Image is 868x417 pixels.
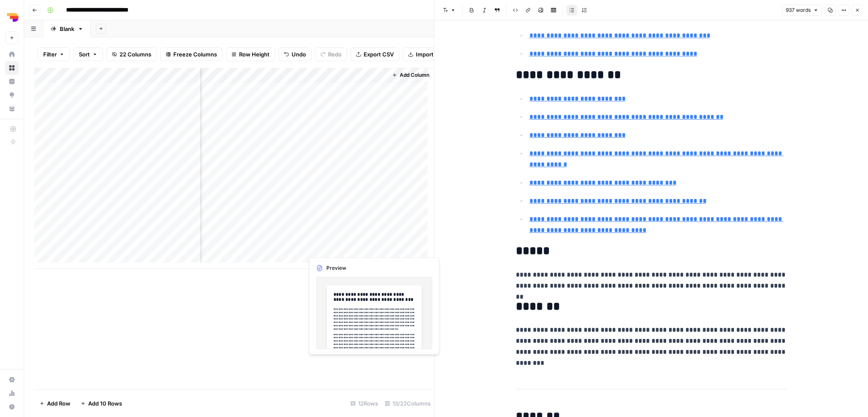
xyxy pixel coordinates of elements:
[5,386,19,400] a: Usage
[34,397,75,410] button: Add Row
[5,7,19,28] button: Workspace: Depends
[364,50,394,59] span: Export CSV
[88,399,122,408] span: Add 10 Rows
[347,397,381,410] div: 12 Rows
[400,71,429,79] span: Add Column
[43,50,57,59] span: Filter
[75,397,127,410] button: Add 10 Rows
[5,102,19,115] a: Your Data
[226,48,275,61] button: Row Height
[47,399,70,408] span: Add Row
[292,50,306,59] span: Undo
[278,48,312,61] button: Undo
[173,50,217,59] span: Freeze Columns
[351,48,399,61] button: Export CSV
[5,373,19,386] a: Settings
[160,48,223,61] button: Freeze Columns
[5,75,19,88] a: Insights
[5,48,19,61] a: Home
[403,48,452,61] button: Import CSV
[381,397,434,410] div: 13/22 Columns
[389,70,433,81] button: Add Column
[60,25,74,33] div: Blank
[43,20,91,37] a: Blank
[5,61,19,75] a: Browse
[5,400,19,414] button: Help + Support
[106,48,157,61] button: 22 Columns
[315,48,347,61] button: Redo
[73,48,103,61] button: Sort
[38,48,70,61] button: Filter
[120,50,151,59] span: 22 Columns
[5,10,20,25] img: Depends Logo
[786,6,811,14] span: 937 words
[328,50,342,59] span: Redo
[79,50,90,59] span: Sort
[239,50,270,59] span: Row Height
[5,88,19,102] a: Opportunities
[782,5,822,16] button: 937 words
[416,50,446,59] span: Import CSV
